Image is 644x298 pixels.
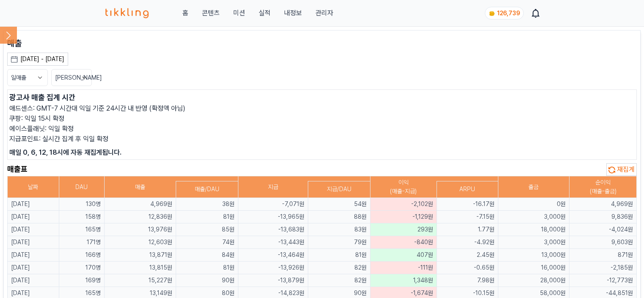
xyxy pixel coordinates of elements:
td: -0.65원 [437,262,498,274]
td: 13,976원 [105,223,176,236]
td: 18,000원 [498,223,569,236]
td: -1,129원 [370,211,437,223]
td: 85원 [176,223,238,236]
button: 재집계 [606,163,637,176]
p: 지급포인트: 실시간 집계 후 익일 확정 [9,134,635,144]
th: DAU [59,176,105,198]
td: -2,102원 [370,198,437,211]
button: [PERSON_NAME] [51,69,92,86]
td: 16,000원 [498,262,569,274]
th: 출금 [498,176,569,198]
button: [DATE] - [DATE] [7,53,68,66]
a: coin 126,739 [485,7,522,19]
td: 165명 [59,223,105,236]
td: 2.45원 [437,249,498,262]
img: coin [489,10,495,17]
td: 90원 [176,274,238,287]
td: [DATE] [8,274,59,287]
p: 광고사 매출 집계 시간 [9,92,635,103]
td: 15,227원 [105,274,176,287]
td: 171명 [59,236,105,249]
td: -13,443원 [238,236,308,249]
td: 3,000원 [498,211,569,223]
td: [DATE] [8,198,59,211]
p: 매출 [7,37,637,49]
th: 지급 [238,176,308,198]
th: 지급/DAU [308,181,370,198]
td: -13,965원 [238,211,308,223]
td: 38원 [176,198,238,211]
p: 매일 0, 6, 12, 18시에 자동 재집계됩니다. [9,148,635,158]
td: -4.92원 [437,236,498,249]
p: 에이스플래닛: 익일 확정 [9,124,635,134]
td: -4,024원 [569,223,637,236]
td: 13,000원 [498,249,569,262]
a: 내정보 [284,8,302,18]
td: 166명 [59,249,105,262]
td: 79원 [308,236,370,249]
td: 12,836원 [105,211,176,223]
td: 293원 [370,223,437,236]
td: 82원 [308,274,370,287]
span: 126,739 [497,10,520,17]
td: [DATE] [8,223,59,236]
div: [DATE] - [DATE] [20,55,64,64]
th: 매출/DAU [176,181,238,198]
td: 13,815원 [105,262,176,274]
td: 54원 [308,198,370,211]
td: 0원 [498,198,569,211]
td: 74원 [176,236,238,249]
td: 169명 [59,274,105,287]
td: 1.77원 [437,223,498,236]
td: 9,836원 [569,211,637,223]
th: 날짜 [8,176,59,198]
td: -13,683원 [238,223,308,236]
td: 130명 [59,198,105,211]
th: ARPU [437,181,498,198]
td: 82원 [308,262,370,274]
h2: 매출표 [7,163,28,176]
span: 재집계 [617,165,635,173]
td: -13,464원 [238,249,308,262]
td: [DATE] [8,236,59,249]
td: -111원 [370,262,437,274]
td: -16.17원 [437,198,498,211]
img: 티끌링 [105,8,149,18]
a: 홈 [182,8,188,18]
td: 7.98원 [437,274,498,287]
td: 9,603원 [569,236,637,249]
td: 81원 [176,262,238,274]
td: -13,879원 [238,274,308,287]
td: [DATE] [8,249,59,262]
button: 일매출 [7,69,48,86]
td: 4,969원 [569,198,637,211]
td: -7.15원 [437,211,498,223]
td: -13,926원 [238,262,308,274]
td: 84원 [176,249,238,262]
td: 158명 [59,211,105,223]
td: 81원 [176,211,238,223]
td: 170명 [59,262,105,274]
td: [DATE] [8,262,59,274]
td: 88원 [308,211,370,223]
th: 매출 [105,176,176,198]
td: 28,000원 [498,274,569,287]
td: -12,773원 [569,274,637,287]
td: 871원 [569,249,637,262]
td: 83원 [308,223,370,236]
a: 실적 [259,8,271,18]
td: 13,871원 [105,249,176,262]
th: 이익 (매출-지급) [370,176,437,198]
td: -7,071원 [238,198,308,211]
td: -840원 [370,236,437,249]
a: 관리자 [315,8,333,18]
td: 1,348원 [370,274,437,287]
td: 12,603원 [105,236,176,249]
td: 81원 [308,249,370,262]
p: 애드센스: GMT-7 시간대 익일 기준 24시간 내 반영 (확정액 아님) [9,103,635,114]
td: 4,969원 [105,198,176,211]
td: -2,185원 [569,262,637,274]
p: 쿠팡: 익일 15시 확정 [9,114,635,124]
button: 미션 [233,8,245,18]
a: 콘텐츠 [202,8,220,18]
